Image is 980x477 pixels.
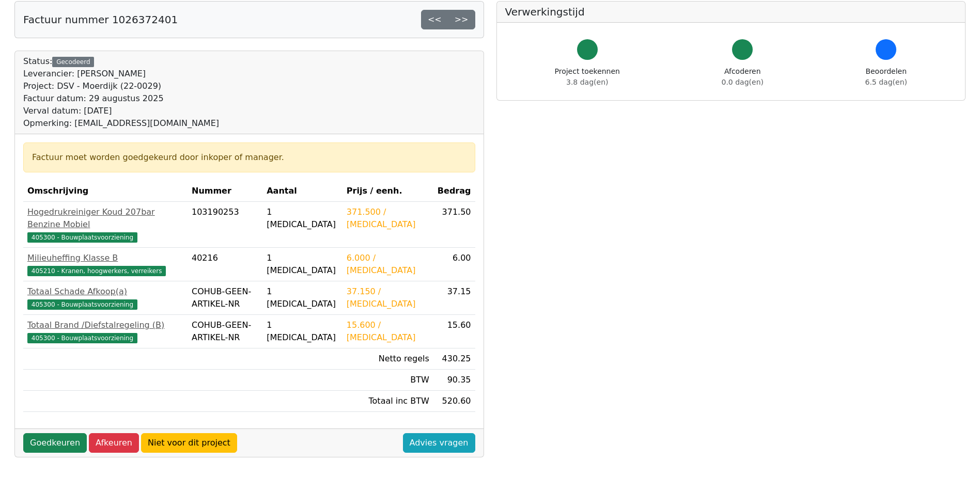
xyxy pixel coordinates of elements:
div: Status: [23,55,219,130]
span: 0.0 dag(en) [722,78,764,86]
a: << [421,10,448,29]
div: 1 [MEDICAL_DATA] [267,252,338,277]
div: 15.600 / [MEDICAL_DATA] [347,319,429,344]
a: Hogedrukreiniger Koud 207bar Benzine Mobiel405300 - Bouwplaatsvoorziening [27,206,183,243]
th: Omschrijving [23,181,188,202]
div: Afcoderen [722,66,764,88]
a: Milieuheffing Klasse B405210 - Kranen, hoogwerkers, verreikers [27,252,183,277]
td: BTW [343,370,433,391]
td: COHUB-GEEN-ARTIKEL-NR [188,315,262,348]
td: 520.60 [433,391,475,412]
th: Prijs / eenh. [343,181,433,202]
a: Totaal Brand /Diefstalregeling (B)405300 - Bouwplaatsvoorziening [27,319,183,344]
a: Goedkeuren [23,433,87,453]
div: Beoordelen [865,66,907,88]
a: Advies vragen [403,433,475,453]
span: 405300 - Bouwplaatsvoorziening [27,232,137,243]
div: Project toekennen [555,66,620,88]
td: 430.25 [433,348,475,370]
td: 6.00 [433,248,475,281]
div: Project: DSV - Moerdijk (22-0029) [23,80,219,92]
h5: Verwerkingstijd [505,6,957,18]
div: 37.150 / [MEDICAL_DATA] [347,285,429,310]
td: 37.15 [433,281,475,315]
span: 405210 - Kranen, hoogwerkers, verreikers [27,266,166,276]
td: 371.50 [433,202,475,248]
td: 90.35 [433,370,475,391]
td: Totaal inc BTW [343,391,433,412]
td: COHUB-GEEN-ARTIKEL-NR [188,281,262,315]
div: Totaal Brand /Diefstalregeling (B) [27,319,183,331]
span: 405300 - Bouwplaatsvoorziening [27,299,137,310]
a: Niet voor dit project [141,433,237,453]
td: 15.60 [433,315,475,348]
a: Totaal Schade Afkoop(a)405300 - Bouwplaatsvoorziening [27,285,183,310]
div: Opmerking: [EMAIL_ADDRESS][DOMAIN_NAME] [23,117,219,130]
div: Leverancier: [PERSON_NAME] [23,68,219,80]
th: Aantal [262,181,343,202]
div: 1 [MEDICAL_DATA] [267,319,338,344]
div: Factuur moet worden goedgekeurd door inkoper of manager. [32,151,466,164]
div: 6.000 / [MEDICAL_DATA] [347,252,429,277]
div: Verval datum: [DATE] [23,105,219,117]
span: 3.8 dag(en) [566,78,608,86]
a: >> [448,10,475,29]
div: Factuur datum: 29 augustus 2025 [23,92,219,105]
div: 1 [MEDICAL_DATA] [267,285,338,310]
div: Milieuheffing Klasse B [27,252,183,264]
span: 6.5 dag(en) [865,78,907,86]
div: 371.500 / [MEDICAL_DATA] [347,206,429,231]
h5: Factuur nummer 1026372401 [23,13,178,26]
th: Nummer [188,181,262,202]
th: Bedrag [433,181,475,202]
td: Netto regels [343,348,433,370]
div: Gecodeerd [52,57,94,67]
span: 405300 - Bouwplaatsvoorziening [27,333,137,343]
div: 1 [MEDICAL_DATA] [267,206,338,231]
td: 103190253 [188,202,262,248]
a: Afkeuren [89,433,139,453]
div: Hogedrukreiniger Koud 207bar Benzine Mobiel [27,206,183,231]
div: Totaal Schade Afkoop(a) [27,285,183,298]
td: 40216 [188,248,262,281]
